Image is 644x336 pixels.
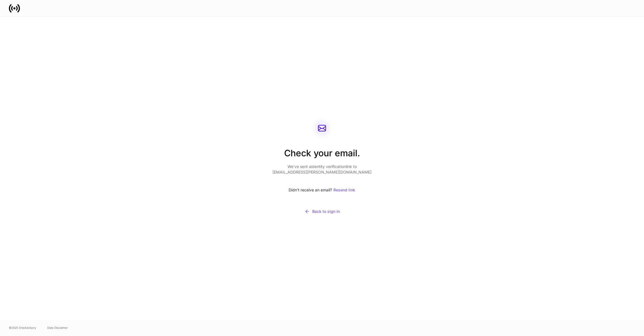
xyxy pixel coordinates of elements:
[272,164,372,175] p: We’ve sent a identity verification link to [EMAIL_ADDRESS][PERSON_NAME][DOMAIN_NAME]
[333,188,355,192] div: Resend link
[304,209,340,214] div: Back to sign in
[272,184,372,196] div: Didn’t receive an email?
[9,325,36,330] span: © 2025 OneAdvisory
[333,184,355,196] button: Resend link
[47,325,68,330] a: Data Disclaimer
[272,205,372,218] button: Back to sign in
[272,147,372,164] h2: Check your email.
